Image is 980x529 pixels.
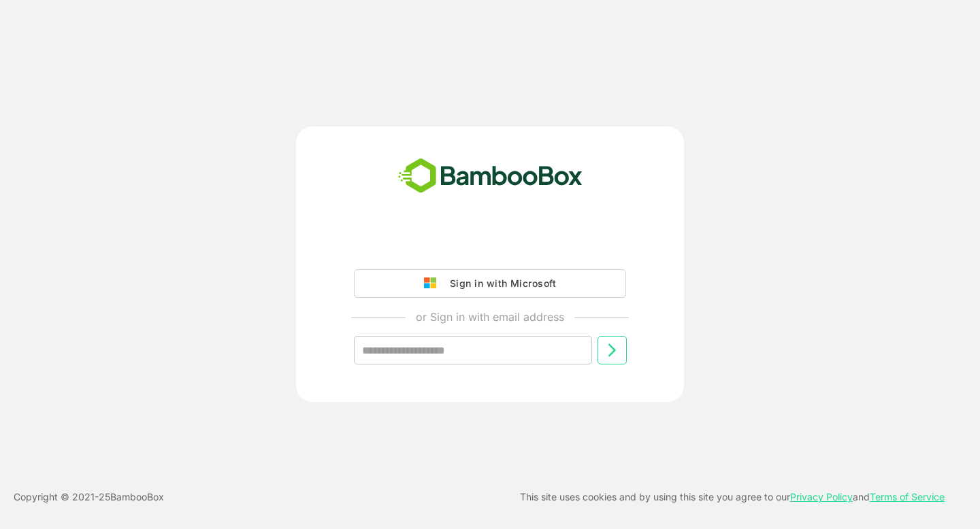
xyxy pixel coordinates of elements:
[354,269,626,298] button: Sign in with Microsoft
[790,491,853,502] a: Privacy Policy
[424,277,443,290] img: google
[391,154,590,199] img: bamboobox
[520,489,945,505] p: This site uses cookies and by using this site you agree to our and
[14,489,164,505] p: Copyright © 2021- 25 BambooBox
[870,491,945,502] a: Terms of Service
[416,309,564,325] p: or Sign in with email address
[443,275,556,292] div: Sign in with Microsoft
